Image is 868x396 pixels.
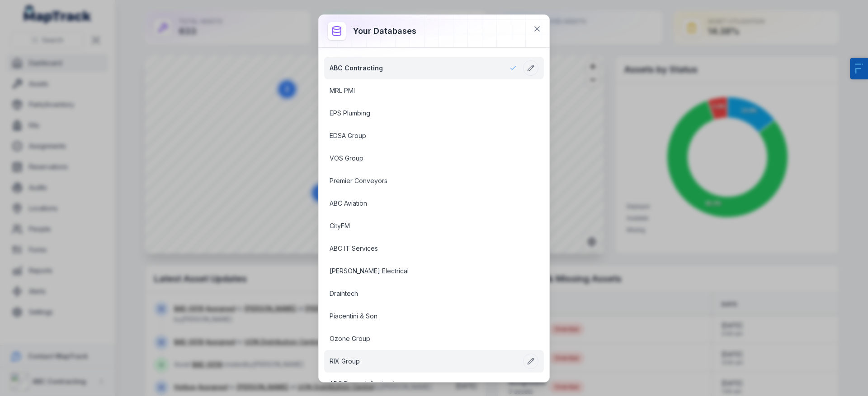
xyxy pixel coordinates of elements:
[330,86,517,95] a: MRL PMI
[330,131,517,140] a: EDSA Group
[330,244,517,253] a: ABC IT Services
[330,64,517,73] a: ABC Contracting
[330,357,517,366] a: RIX Group
[353,25,416,37] h3: Your databases
[330,221,517,230] a: CityFM
[330,334,517,343] a: Ozone Group
[330,154,517,163] a: VOS Group
[330,289,517,298] a: Draintech
[330,176,517,185] a: Premier Conveyors
[330,199,517,208] a: ABC Aviation
[330,109,517,118] a: EPS Plumbing
[330,379,517,388] a: ABC Power Infrastructure
[330,312,517,321] a: Piacentini & Son
[330,267,517,276] a: [PERSON_NAME] Electrical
